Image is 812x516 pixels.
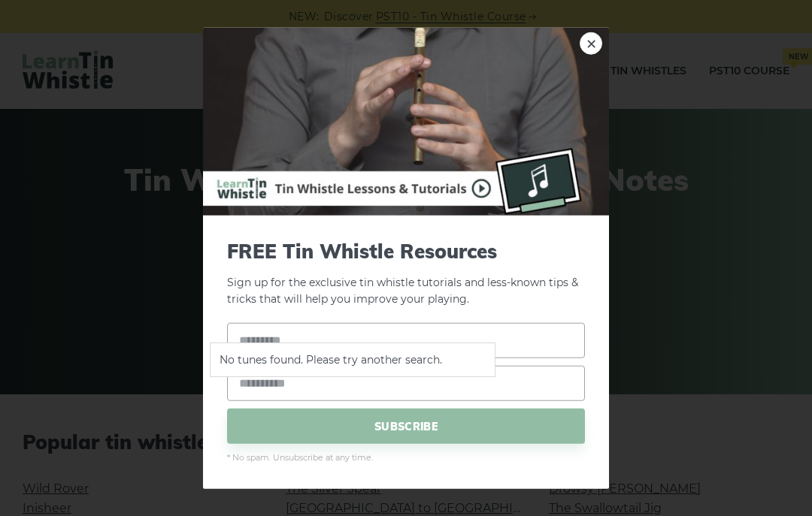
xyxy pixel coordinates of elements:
[220,351,486,369] li: No tunes found. Please try another search.
[203,27,609,215] img: Tin Whistle Buying Guide Preview
[580,32,602,54] a: ×
[227,409,585,444] span: SUBSCRIBE
[227,451,585,465] span: * No spam. Unsubscribe at any time.
[227,239,585,262] span: FREE Tin Whistle Resources
[227,239,585,308] p: Sign up for the exclusive tin whistle tutorials and less-known tips & tricks that will help you i...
